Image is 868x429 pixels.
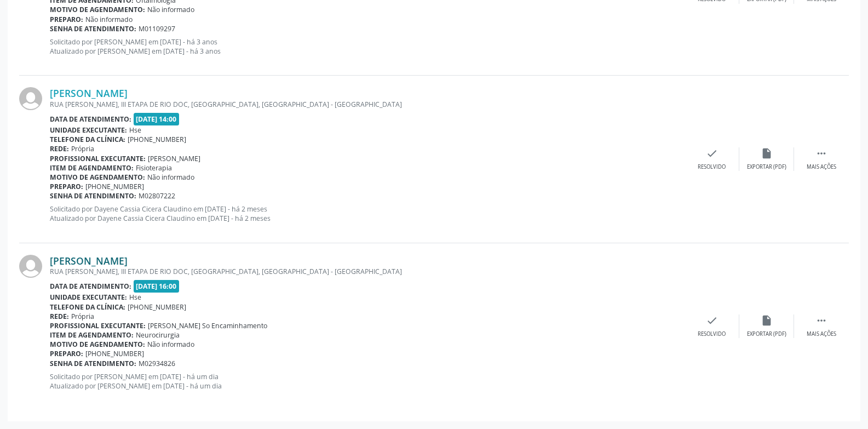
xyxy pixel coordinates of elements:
[50,135,125,144] b: Telefone da clínica:
[50,37,685,56] p: Solicitado por [PERSON_NAME] em [DATE] - há 3 anos Atualizado por [PERSON_NAME] em [DATE] - há 3 ...
[50,15,83,24] b: Preparo:
[50,24,136,33] b: Senha de atendimento:
[139,191,175,201] span: M02807222
[50,302,125,312] b: Telefone da clínica:
[50,5,145,14] b: Motivo de agendamento:
[50,321,146,330] b: Profissional executante:
[71,144,94,153] span: Própria
[747,163,786,171] div: Exportar (PDF)
[147,340,194,349] span: Não informado
[50,115,131,124] b: Data de atendimento:
[139,359,175,368] span: M02934826
[134,280,180,293] span: [DATE] 16:00
[761,314,773,327] i: insert_drive_file
[128,135,186,144] span: [PHONE_NUMBER]
[50,100,685,109] div: RUA [PERSON_NAME], III ETAPA DE RIO DOC, [GEOGRAPHIC_DATA], [GEOGRAPHIC_DATA] - [GEOGRAPHIC_DATA]
[807,330,836,338] div: Mais ações
[134,113,180,125] span: [DATE] 14:00
[807,163,836,171] div: Mais ações
[706,147,718,159] i: check
[19,87,42,110] img: img
[50,349,83,358] b: Preparo:
[50,255,128,267] a: [PERSON_NAME]
[147,173,194,182] span: Não informado
[50,340,145,349] b: Motivo de agendamento:
[50,173,145,182] b: Motivo de agendamento:
[50,204,685,223] p: Solicitado por Dayene Cassia Cicera Claudino em [DATE] - há 2 meses Atualizado por Dayene Cassia ...
[698,330,726,338] div: Resolvido
[85,349,144,358] span: [PHONE_NUMBER]
[50,359,136,368] b: Senha de atendimento:
[148,154,200,163] span: [PERSON_NAME]
[50,267,685,276] div: RUA [PERSON_NAME], III ETAPA DE RIO DOC, [GEOGRAPHIC_DATA], [GEOGRAPHIC_DATA] - [GEOGRAPHIC_DATA]
[128,302,186,312] span: [PHONE_NUMBER]
[50,293,127,302] b: Unidade executante:
[139,24,175,33] span: M01109297
[85,182,144,191] span: [PHONE_NUMBER]
[85,15,133,24] span: Não informado
[761,147,773,159] i: insert_drive_file
[50,87,128,99] a: [PERSON_NAME]
[136,330,180,340] span: Neurocirurgia
[147,5,194,14] span: Não informado
[50,191,136,201] b: Senha de atendimento:
[50,312,69,321] b: Rede:
[698,163,726,171] div: Resolvido
[815,147,827,159] i: 
[50,182,83,191] b: Preparo:
[136,163,172,173] span: Fisioterapia
[148,321,267,330] span: [PERSON_NAME] So Encaminhamento
[129,125,141,135] span: Hse
[19,255,42,278] img: img
[747,330,786,338] div: Exportar (PDF)
[50,144,69,153] b: Rede:
[50,372,685,391] p: Solicitado por [PERSON_NAME] em [DATE] - há um dia Atualizado por [PERSON_NAME] em [DATE] - há um...
[706,314,718,327] i: check
[815,314,827,327] i: 
[71,312,94,321] span: Própria
[129,293,141,302] span: Hse
[50,163,134,173] b: Item de agendamento:
[50,125,127,135] b: Unidade executante:
[50,330,134,340] b: Item de agendamento:
[50,154,146,163] b: Profissional executante:
[50,282,131,291] b: Data de atendimento:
